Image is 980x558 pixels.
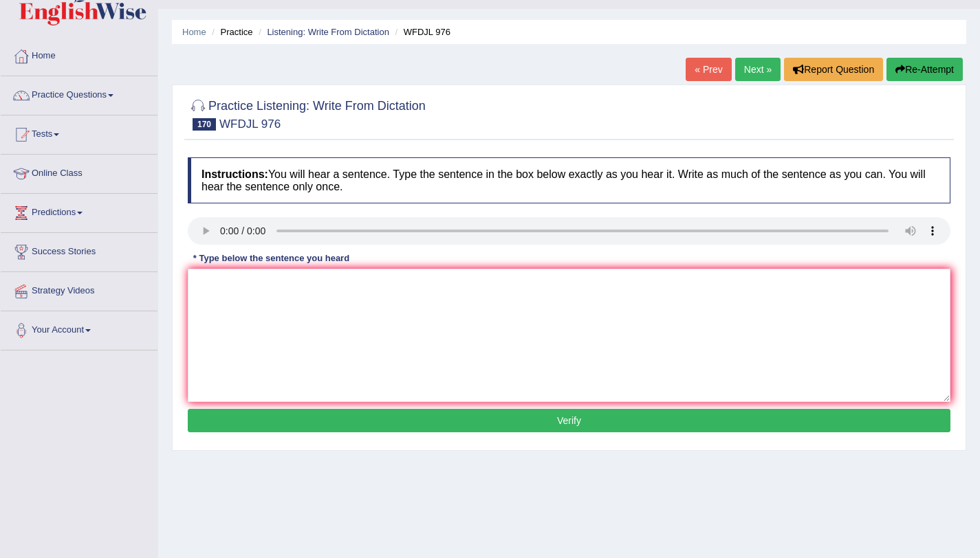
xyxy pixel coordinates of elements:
a: Strategy Videos [1,272,157,306]
a: Tests [1,115,157,150]
small: WFDJL 976 [219,118,281,131]
a: Practice Questions [1,76,157,111]
a: Home [182,27,206,37]
li: Practice [208,25,252,38]
button: Re-Attempt [886,58,963,81]
a: Online Class [1,155,157,189]
h4: You will hear a sentence. Type the sentence in the box below exactly as you hear it. Write as muc... [188,157,950,203]
button: Report Question [784,58,883,81]
h2: Practice Listening: Write From Dictation [188,96,426,131]
button: Verify [188,409,950,432]
a: Predictions [1,194,157,228]
span: 170 [193,118,216,131]
a: Home [1,37,157,71]
a: Next » [735,58,781,81]
li: WFDJL 976 [392,25,450,38]
b: Instructions: [202,168,268,180]
a: Your Account [1,311,157,346]
div: * Type below the sentence you heard [188,252,355,265]
a: « Prev [686,58,731,81]
a: Success Stories [1,233,157,267]
a: Listening: Write From Dictation [267,27,389,37]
